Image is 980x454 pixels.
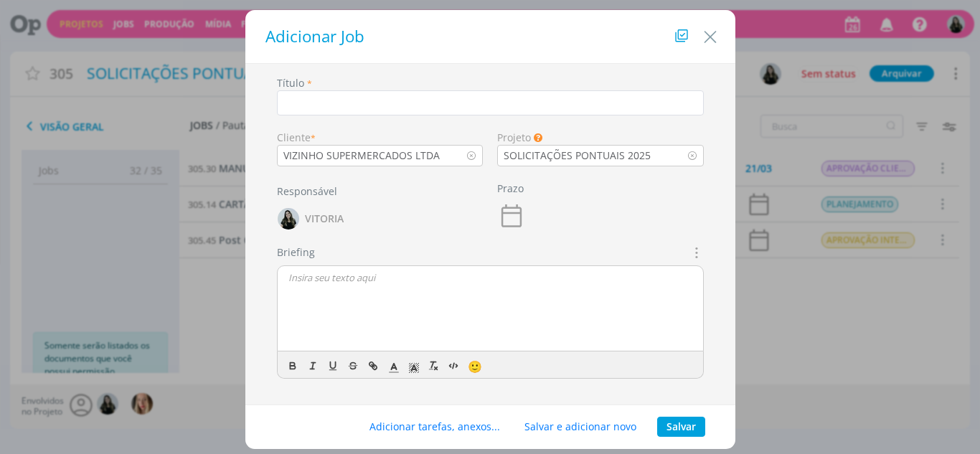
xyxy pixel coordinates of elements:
button: Adicionar tarefas, anexos... [360,417,509,437]
h1: Adicionar Job [260,24,721,49]
button: VVITORIA [277,204,344,233]
span: VITORIA [305,214,344,224]
button: Close [699,19,721,48]
button: Salvar e adicionar novo [515,417,646,437]
div: SOLICITAÇÕES PONTUAIS 2025 [504,148,654,163]
label: Título [277,75,304,90]
span: 🙂 [468,359,482,374]
button: Salvar [657,417,705,437]
div: VIZINHO SUPERMERCADOS LTDA [278,148,443,163]
img: V [278,208,299,230]
div: dialog [245,10,735,449]
button: 🙂 [464,357,484,374]
div: Projeto [497,130,704,145]
span: Cor do Texto [384,357,404,374]
label: Responsável [277,184,337,199]
div: Cliente [277,130,484,145]
div: SOLICITAÇÕES PONTUAIS 2025 [498,148,654,163]
label: Briefing [277,245,315,260]
label: Prazo [497,181,524,196]
span: Cor de Fundo [404,357,424,374]
div: VIZINHO SUPERMERCADOS LTDA [283,148,443,163]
